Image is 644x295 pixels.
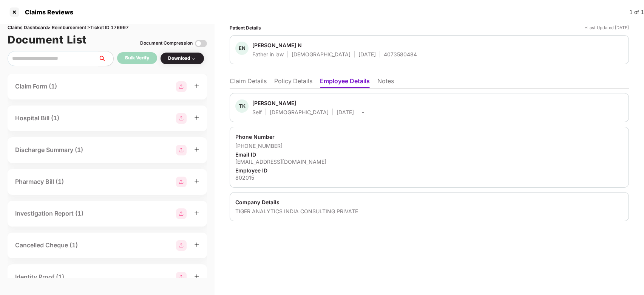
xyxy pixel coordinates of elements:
[20,8,73,16] div: Claims Reviews
[230,24,261,31] div: Patient Details
[235,208,623,215] div: TIGER ANALYTICS INDIA CONSULTING PRIVATE
[585,24,629,31] div: *Last Updated [DATE]
[320,77,370,88] li: Employee Details
[176,208,187,219] img: svg+xml;base64,PHN2ZyBpZD0iR3JvdXBfMjg4MTMiIGRhdGEtbmFtZT0iR3JvdXAgMjg4MTMiIHhtbG5zPSJodHRwOi8vd3...
[194,179,199,184] span: plus
[168,55,196,62] div: Download
[8,31,87,48] h1: Document List
[15,113,59,123] div: Hospital Bill (1)
[15,241,78,250] div: Cancelled Cheque (1)
[235,42,249,55] div: EN
[194,242,199,247] span: plus
[230,77,267,88] li: Claim Details
[176,240,187,251] img: svg+xml;base64,PHN2ZyBpZD0iR3JvdXBfMjg4MTMiIGRhdGEtbmFtZT0iR3JvdXAgMjg4MTMiIHhtbG5zPSJodHRwOi8vd3...
[252,99,296,107] div: [PERSON_NAME]
[235,142,623,149] div: [PHONE_NUMBER]
[235,174,623,181] div: 802015
[195,37,207,50] img: svg+xml;base64,PHN2ZyBpZD0iVG9nZ2xlLTMyeDMyIiB4bWxucz0iaHR0cDovL3d3dy53My5vcmcvMjAwMC9zdmciIHdpZH...
[235,133,623,140] div: Phone Number
[384,51,417,58] div: 4073580484
[194,210,199,216] span: plus
[176,113,187,124] img: svg+xml;base64,PHN2ZyBpZD0iR3JvdXBfMjg4MTMiIGRhdGEtbmFtZT0iR3JvdXAgMjg4MTMiIHhtbG5zPSJodHRwOi8vd3...
[8,24,207,31] div: Claims Dashboard > Reimbursement > Ticket ID 176997
[252,109,262,116] div: Self
[176,177,187,187] img: svg+xml;base64,PHN2ZyBpZD0iR3JvdXBfMjg4MTMiIGRhdGEtbmFtZT0iR3JvdXAgMjg4MTMiIHhtbG5zPSJodHRwOi8vd3...
[194,115,199,120] span: plus
[98,56,113,62] span: search
[190,56,196,62] img: svg+xml;base64,PHN2ZyBpZD0iRHJvcGRvd24tMzJ4MzIiIHhtbG5zPSJodHRwOi8vd3d3LnczLm9yZy8yMDAwL3N2ZyIgd2...
[125,54,149,62] div: Bulk Verify
[15,177,64,186] div: Pharmacy Bill (1)
[377,77,394,88] li: Notes
[270,109,329,116] div: [DEMOGRAPHIC_DATA]
[235,167,623,174] div: Employee ID
[176,272,187,283] img: svg+xml;base64,PHN2ZyBpZD0iR3JvdXBfMjg4MTMiIGRhdGEtbmFtZT0iR3JvdXAgMjg4MTMiIHhtbG5zPSJodHRwOi8vd3...
[629,8,644,16] div: 1 of 1
[235,151,623,158] div: Email ID
[176,81,187,92] img: svg+xml;base64,PHN2ZyBpZD0iR3JvdXBfMjg4MTMiIGRhdGEtbmFtZT0iR3JvdXAgMjg4MTMiIHhtbG5zPSJodHRwOi8vd3...
[235,99,249,113] div: TK
[362,109,364,116] div: -
[15,272,64,282] div: Identity Proof (1)
[194,147,199,152] span: plus
[194,274,199,279] span: plus
[15,82,57,91] div: Claim Form (1)
[274,77,312,88] li: Policy Details
[98,51,114,66] button: search
[235,199,623,206] div: Company Details
[358,51,376,58] div: [DATE]
[252,51,284,58] div: Father in law
[194,83,199,88] span: plus
[337,109,354,116] div: [DATE]
[15,209,83,218] div: Investigation Report (1)
[292,51,351,58] div: [DEMOGRAPHIC_DATA]
[176,145,187,155] img: svg+xml;base64,PHN2ZyBpZD0iR3JvdXBfMjg4MTMiIGRhdGEtbmFtZT0iR3JvdXAgMjg4MTMiIHhtbG5zPSJodHRwOi8vd3...
[252,42,302,49] div: [PERSON_NAME] N
[235,158,623,165] div: [EMAIL_ADDRESS][DOMAIN_NAME]
[140,40,193,47] div: Document Compression
[15,145,83,155] div: Discharge Summary (1)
